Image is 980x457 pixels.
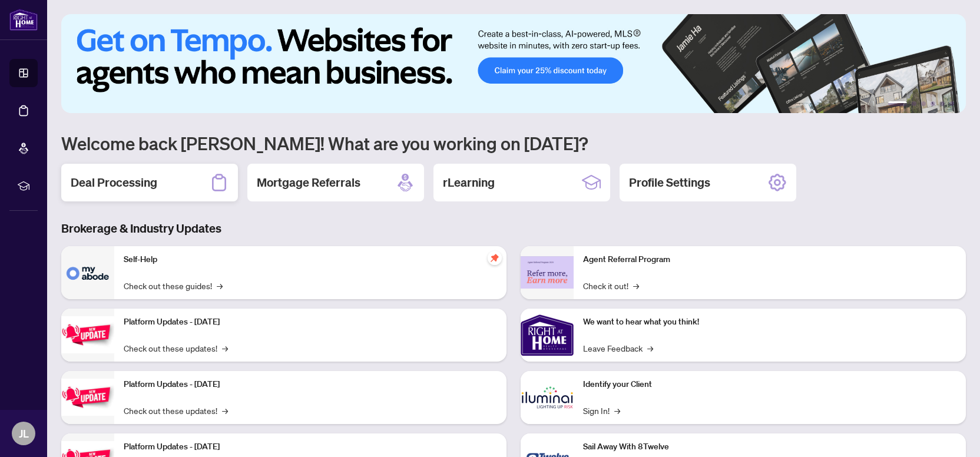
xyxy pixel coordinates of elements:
span: → [614,404,620,417]
span: → [217,279,223,292]
h2: rLearning [443,174,495,191]
p: Platform Updates - [DATE] [124,441,497,453]
span: → [222,404,228,417]
button: 6 [949,101,954,106]
a: Leave Feedback→ [583,342,653,355]
p: Platform Updates - [DATE] [124,316,497,329]
img: Platform Updates - July 8, 2025 [61,379,114,416]
p: Identify your Client [583,378,956,391]
img: Identify your Client [521,371,574,424]
button: 5 [940,101,945,106]
p: We want to hear what you think! [583,316,956,329]
p: Platform Updates - [DATE] [124,378,497,391]
button: 3 [921,101,926,106]
span: JL [19,425,29,442]
img: Agent Referral Program [521,256,574,289]
span: → [647,342,653,355]
h2: Deal Processing [71,174,157,191]
img: logo [9,9,38,31]
button: 4 [931,101,935,106]
h2: Mortgage Referrals [257,174,360,191]
img: We want to hear what you think! [521,309,574,362]
p: Agent Referral Program [583,253,956,266]
img: Self-Help [61,246,114,299]
a: Check out these updates!→ [124,342,228,355]
button: 2 [912,101,916,106]
span: → [633,279,639,292]
img: Platform Updates - July 21, 2025 [61,316,114,353]
a: Check out these updates!→ [124,404,228,417]
span: → [222,342,228,355]
a: Check out these guides!→ [124,279,223,292]
h2: Profile Settings [629,174,710,191]
h3: Brokerage & Industry Updates [61,220,966,237]
span: pushpin [488,251,502,265]
p: Sail Away With 8Twelve [583,441,956,453]
button: 1 [888,101,907,106]
p: Self-Help [124,253,497,266]
h1: Welcome back [PERSON_NAME]! What are you working on [DATE]? [61,132,966,154]
button: Open asap [933,416,968,451]
a: Sign In!→ [583,404,620,417]
a: Check it out!→ [583,279,639,292]
img: Slide 0 [61,14,966,113]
